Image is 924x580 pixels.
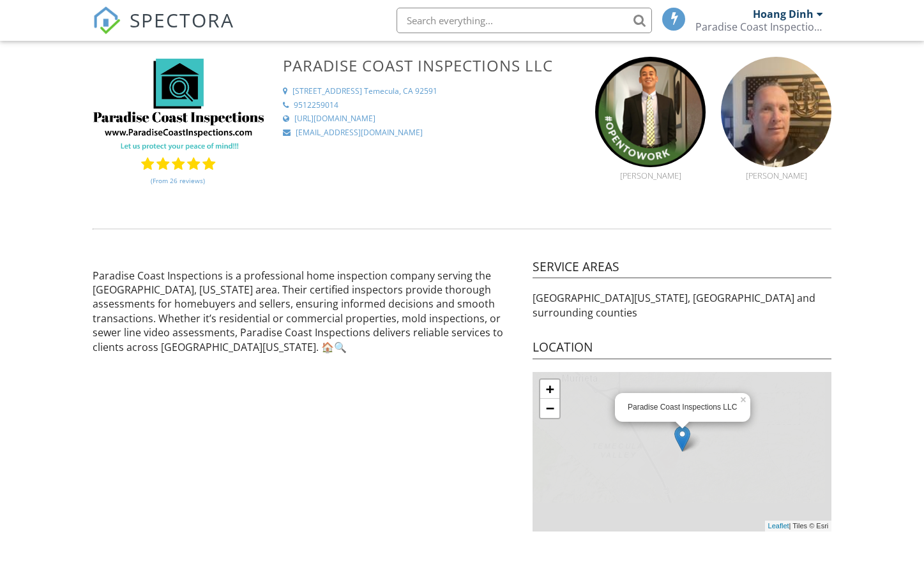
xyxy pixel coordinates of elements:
[296,128,423,138] div: [EMAIL_ADDRESS][DOMAIN_NAME]
[292,86,362,97] div: [STREET_ADDRESS]
[628,402,738,413] div: Paradise Coast Inspections LLC
[540,380,559,399] a: Zoom in
[364,86,437,97] div: Temecula, CA 92591
[294,114,375,124] div: [URL][DOMAIN_NAME]
[397,8,652,33] input: Search everything...
[533,258,831,279] h4: Service Areas
[283,86,580,97] a: [STREET_ADDRESS] Temecula, CA 92591
[721,156,831,181] a: [PERSON_NAME]
[93,57,264,151] img: Paradise%20Coast%20Inspections%20Art.jpeg
[294,100,338,111] div: 9512259014
[739,393,750,402] a: ×
[283,100,580,111] a: 9512259014
[93,269,517,354] p: Paradise Coast Inspections is a professional home inspection company serving the [GEOGRAPHIC_DATA...
[533,339,831,359] h4: Location
[93,6,121,34] img: The Best Home Inspection Software - Spectora
[283,114,580,124] a: [URL][DOMAIN_NAME]
[130,6,234,33] span: SPECTORA
[768,522,789,530] a: Leaflet
[93,17,234,44] a: SPECTORA
[283,128,580,138] a: [EMAIL_ADDRESS][DOMAIN_NAME]
[695,20,823,33] div: Paradise Coast Inspections LLC
[533,291,831,320] p: [GEOGRAPHIC_DATA][US_STATE], [GEOGRAPHIC_DATA] and surrounding counties
[595,156,706,181] a: [PERSON_NAME]
[721,170,831,181] div: [PERSON_NAME]
[151,170,205,191] a: (From 26 reviews)
[595,170,706,181] div: [PERSON_NAME]
[721,57,831,167] img: img_0239.jpeg
[765,521,832,532] div: | Tiles © Esri
[753,8,814,20] div: Hoang Dinh
[595,57,706,167] img: img_1790.png
[283,57,580,74] h3: Paradise Coast Inspections LLC
[540,399,559,418] a: Zoom out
